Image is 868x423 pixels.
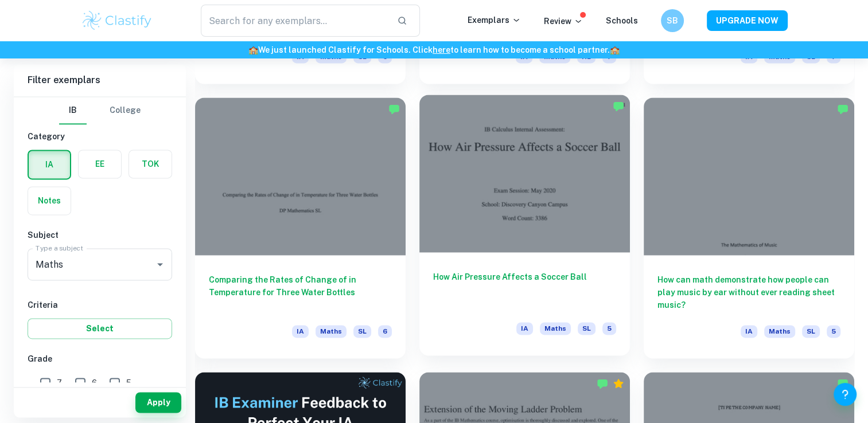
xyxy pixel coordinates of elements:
[433,45,450,54] a: here
[540,322,571,335] span: Maths
[28,299,172,311] h6: Criteria
[126,377,131,389] span: 5
[419,97,630,358] a: How Air Pressure Affects a Soccer BallIAMathsSL5
[57,377,62,389] span: 7
[353,325,371,338] span: SL
[135,392,181,413] button: Apply
[657,273,840,311] h6: How can math demonstrate how people can play music by ear without ever reading sheet music?
[802,325,820,338] span: SL
[248,45,258,54] span: 🏫
[613,378,624,389] div: Premium
[613,100,624,112] img: Marked
[28,352,172,365] h6: Grade
[606,16,638,25] a: Schools
[81,9,154,32] img: Clastify logo
[36,243,83,253] label: Type a subject
[468,14,521,26] p: Exemplars
[516,322,533,335] span: IA
[578,322,595,335] span: SL
[110,97,141,124] button: College
[544,15,583,28] p: Review
[92,377,97,389] span: 6
[28,229,172,241] h6: Subject
[707,10,788,31] button: UPGRADE NOW
[29,151,70,178] button: IA
[59,97,87,124] button: IB
[201,5,388,37] input: Search for any exemplars...
[741,325,757,338] span: IA
[837,103,848,115] img: Marked
[610,45,620,54] span: 🏫
[597,378,608,389] img: Marked
[827,325,840,338] span: 5
[28,318,172,339] button: Select
[195,97,406,358] a: Comparing the Rates of Change of in Temperature for Three Water BottlesIAMathsSL6
[2,44,866,56] h6: We just launched Clastify for Schools. Click to learn how to become a school partner.
[433,271,616,308] h6: How Air Pressure Affects a Soccer Ball
[129,150,172,178] button: TOK
[378,325,392,338] span: 6
[316,325,347,338] span: Maths
[388,103,400,115] img: Marked
[764,325,795,338] span: Maths
[14,64,186,96] h6: Filter exemplars
[661,9,684,32] button: SB
[28,130,172,143] h6: Category
[152,256,168,272] button: Open
[834,383,857,406] button: Help and Feedback
[28,187,71,214] button: Notes
[602,322,616,335] span: 5
[292,325,309,338] span: IA
[837,378,848,389] img: Marked
[209,273,392,311] h6: Comparing the Rates of Change of in Temperature for Three Water Bottles
[59,97,141,124] div: Filter type choice
[644,97,854,358] a: How can math demonstrate how people can play music by ear without ever reading sheet music?IAMath...
[79,150,121,178] button: EE
[665,14,679,27] h6: SB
